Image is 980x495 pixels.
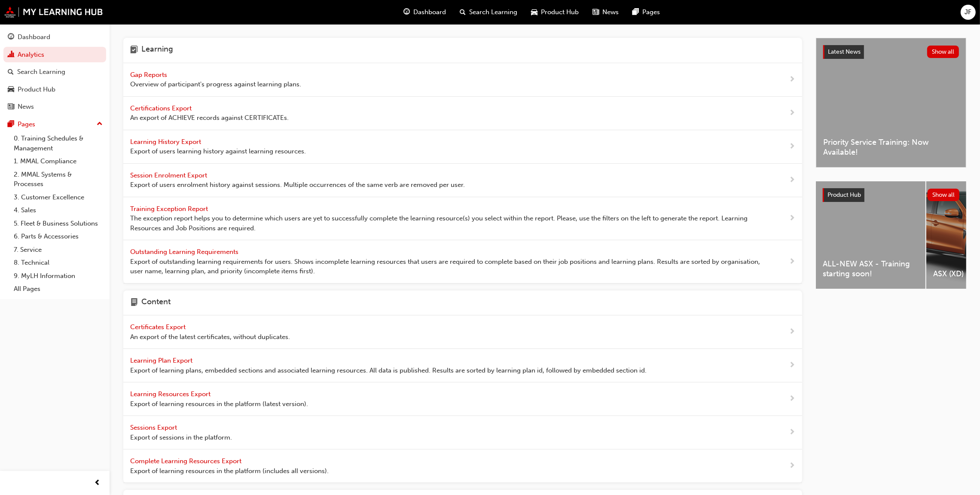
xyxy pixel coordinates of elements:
[603,7,619,17] span: News
[789,360,795,371] span: next-icon
[130,323,187,331] span: Certificates Export
[123,63,802,97] a: Gap Reports Overview of participant's progress against learning plans.next-icon
[18,102,34,112] div: News
[10,243,106,257] a: 7. Service
[10,269,106,283] a: 9. MyLH Information
[18,32,50,42] div: Dashboard
[3,116,106,132] button: Pages
[633,7,639,18] span: pages-icon
[816,181,925,289] a: ALL-NEW ASX - Training starting soon!
[404,7,410,18] span: guage-icon
[593,7,599,18] span: news-icon
[130,180,465,190] span: Export of users enrolment history against sessions. Multiple occurrences of the same verb are rem...
[3,47,106,63] a: Analytics
[3,64,106,80] a: Search Learning
[453,3,525,21] a: search-iconSearch Learning
[789,74,795,85] span: next-icon
[130,457,243,465] span: Complete Learning Resources Export
[123,97,802,130] a: Certifications Export An export of ACHIEVE records against CERTIFICATEs.next-icon
[525,3,586,21] a: car-iconProduct Hub
[789,461,795,471] span: next-icon
[130,248,240,256] span: Outstanding Learning Requirements
[3,27,106,116] button: DashboardAnalyticsSearch LearningProduct HubNews
[130,390,212,398] span: Learning Resources Export
[8,51,14,59] span: chart-icon
[141,45,173,56] h4: Learning
[130,399,308,409] span: Export of learning resources in the platform (latest version).
[130,71,169,79] span: Gap Reports
[470,7,518,17] span: Search Learning
[130,113,289,123] span: An export of ACHIEVE records against CERTIFICATEs.
[961,5,976,20] button: JF
[10,256,106,269] a: 8. Technical
[541,7,579,17] span: Product Hub
[965,7,972,17] span: JF
[123,349,802,382] a: Learning Plan Export Export of learning plans, embedded sections and associated learning resource...
[586,3,626,21] a: news-iconNews
[643,7,660,17] span: Pages
[8,121,14,128] span: pages-icon
[18,85,55,95] div: Product Hub
[10,191,106,204] a: 3. Customer Excellence
[789,394,795,404] span: next-icon
[823,137,959,157] span: Priority Service Training: Now Available!
[130,171,209,179] span: Session Enrolment Export
[130,104,193,112] span: Certifications Export
[789,213,795,224] span: next-icon
[123,449,802,483] a: Complete Learning Resources Export Export of learning resources in the platform (includes all ver...
[18,119,35,129] div: Pages
[823,188,959,202] a: Product HubShow all
[928,189,960,201] button: Show all
[130,257,761,276] span: Export of outstanding learning requirements for users. Shows incomplete learning resources that u...
[10,168,106,191] a: 2. MMAL Systems & Processes
[10,282,106,296] a: All Pages
[10,132,106,155] a: 0. Training Schedules & Management
[130,214,761,233] span: The exception report helps you to determine which users are yet to successfully complete the lear...
[10,230,106,243] a: 6. Parts & Accessories
[141,297,171,309] h4: Content
[531,7,538,18] span: car-icon
[8,34,14,41] span: guage-icon
[828,48,861,55] span: Latest News
[95,478,101,489] span: prev-icon
[8,86,14,94] span: car-icon
[3,99,106,115] a: News
[123,315,802,349] a: Certificates Export An export of the latest certificates, without duplicates.next-icon
[10,204,106,217] a: 4. Sales
[626,3,667,21] a: pages-iconPages
[927,46,959,58] button: Show all
[97,119,103,130] span: up-icon
[130,366,647,376] span: Export of learning plans, embedded sections and associated learning resources. All data is publis...
[130,138,203,146] span: Learning History Export
[789,427,795,438] span: next-icon
[789,327,795,337] span: next-icon
[8,68,14,76] span: search-icon
[130,332,290,342] span: An export of the latest certificates, without duplicates.
[130,79,301,89] span: Overview of participant's progress against learning plans.
[17,67,65,77] div: Search Learning
[123,130,802,164] a: Learning History Export Export of users learning history against learning resources.next-icon
[130,205,210,213] span: Training Exception Report
[827,191,861,199] span: Product Hub
[130,357,194,364] span: Learning Plan Export
[130,433,232,443] span: Export of sessions in the platform.
[10,155,106,168] a: 1. MMAL Compliance
[130,424,179,431] span: Sessions Export
[123,197,802,241] a: Training Exception Report The exception report helps you to determine which users are yet to succ...
[4,6,103,18] img: mmal
[789,108,795,119] span: next-icon
[397,3,453,21] a: guage-iconDashboard
[414,7,446,17] span: Dashboard
[130,466,329,476] span: Export of learning resources in the platform (includes all versions).
[823,259,919,278] span: ALL-NEW ASX - Training starting soon!
[130,45,138,56] span: learning-icon
[8,103,14,111] span: news-icon
[130,297,138,309] span: page-icon
[816,38,966,168] a: Latest NewsShow allPriority Service Training: Now Available!
[123,416,802,449] a: Sessions Export Export of sessions in the platform.next-icon
[123,240,802,284] a: Outstanding Learning Requirements Export of outstanding learning requirements for users. Shows in...
[789,257,795,267] span: next-icon
[3,82,106,98] a: Product Hub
